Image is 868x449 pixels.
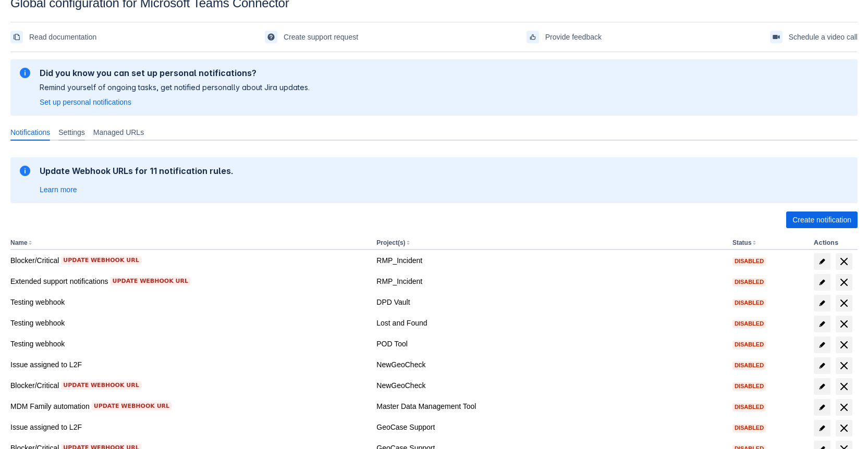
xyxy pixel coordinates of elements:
a: Create support request [265,29,358,45]
div: Testing webhook [10,318,368,328]
div: DPD Vault [376,297,724,307]
a: Schedule a video call [770,29,858,45]
span: Disabled [732,383,766,389]
span: edit [818,361,826,370]
button: Name [10,239,28,246]
p: Remind yourself of ongoing tasks, get notified personally about Jira updates. [40,82,310,93]
span: documentation [13,33,21,41]
span: Disabled [732,425,766,431]
span: Disabled [732,404,766,410]
span: delete [838,297,850,309]
span: delete [838,339,850,351]
span: edit [818,278,826,286]
span: Create notification [792,211,851,228]
span: delete [838,401,850,414]
div: Master Data Management Tool [376,401,724,411]
button: Project(s) [376,239,405,246]
div: Extended support notifications [10,276,368,286]
span: Schedule a video call [789,29,858,45]
span: videoCall [772,33,780,41]
span: Disabled [732,363,766,368]
a: Provide feedback [527,29,602,45]
div: RMP_Incident [376,276,724,286]
span: Managed URLs [93,127,144,138]
span: Read documentation [29,29,96,45]
span: Update webhook URL [113,277,188,285]
span: Update webhook URL [63,381,139,390]
div: MDM Family automation [10,401,368,411]
span: edit [818,424,826,432]
div: POD Tool [376,339,724,349]
a: Set up personal notifications [40,97,131,107]
span: edit [818,257,826,266]
span: information [19,67,31,79]
span: Disabled [732,300,766,306]
span: edit [818,320,826,328]
span: Disabled [732,342,766,347]
div: RMP_Incident [376,255,724,266]
button: Create notification [786,211,858,228]
span: Update webhook URL [94,402,169,410]
span: feedback [529,33,537,41]
span: information [19,165,31,177]
a: Read documentation [10,29,96,45]
h2: Did you know you can set up personal notifications? [40,68,310,78]
div: NewGeoCheck [376,380,724,391]
th: Actions [810,236,858,250]
span: delete [838,276,850,289]
div: NewGeoCheck [376,359,724,370]
span: Provide feedback [545,29,602,45]
div: Testing webhook [10,339,368,349]
div: Issue assigned to L2F [10,359,368,370]
span: edit [818,382,826,391]
span: Disabled [732,321,766,327]
div: Lost and Found [376,318,724,328]
a: Learn more [40,184,77,195]
div: Issue assigned to L2F [10,422,368,432]
span: edit [818,403,826,411]
div: Testing webhook [10,297,368,307]
span: Update webhook URL [63,256,139,265]
span: delete [838,422,850,434]
span: edit [818,299,826,307]
div: Blocker/Critical [10,255,368,266]
div: Blocker/Critical [10,380,368,391]
div: GeoCase Support [376,422,724,432]
span: delete [838,380,850,393]
span: edit [818,341,826,349]
span: delete [838,255,850,268]
span: support [267,33,275,41]
h2: Update Webhook URLs for 11 notification rules. [40,166,234,176]
span: delete [838,359,850,372]
button: Status [732,239,752,246]
span: Settings [58,127,85,138]
span: Create support request [284,29,358,45]
span: delete [838,318,850,330]
span: Notifications [10,127,50,138]
span: Disabled [732,279,766,285]
span: Disabled [732,258,766,264]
